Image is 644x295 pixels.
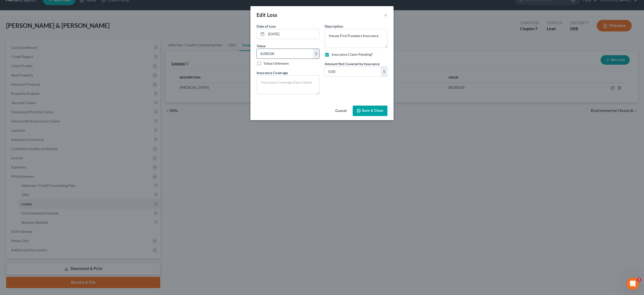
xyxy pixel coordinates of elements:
[381,67,387,76] div: $
[257,12,266,18] span: Edit
[331,106,351,116] button: Cancel
[257,43,266,49] label: Value
[257,71,288,75] span: Insurance Coverage
[325,24,343,28] span: Description
[257,24,276,28] span: Date of Loss
[313,49,319,59] div: $
[267,12,278,18] span: Loss
[384,12,387,18] button: ×
[353,106,387,116] button: Save & Close
[325,61,379,66] label: Amount Not Covered by Insurance
[332,52,373,57] label: Insurance Claim Pending?
[627,278,639,290] iframe: Intercom live chat
[325,67,381,76] input: 0.00
[362,109,383,113] span: Save & Close
[257,49,313,59] input: 0.00
[264,61,289,66] label: Value Unknown
[266,29,319,39] input: MM/YYYY
[637,278,641,282] span: 1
